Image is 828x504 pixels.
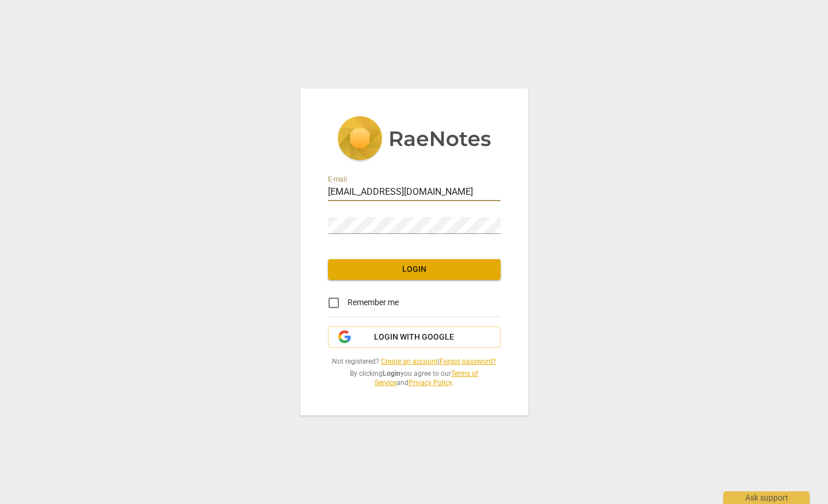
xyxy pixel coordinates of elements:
[348,297,399,309] span: Remember me
[328,326,501,348] button: Login with Google
[383,370,400,378] b: Login
[409,379,452,387] a: Privacy Policy
[337,116,491,163] img: 5ac2273c67554f335776073100b6d88f.svg
[328,259,501,280] button: Login
[337,264,491,275] span: Login
[440,357,496,366] a: Forgot password?
[381,357,438,366] a: Create an account
[328,176,347,183] label: E-mail
[723,491,810,504] div: Ask support
[328,357,501,367] span: Not registered? |
[328,369,501,388] span: By clicking you agree to our and .
[374,332,454,343] span: Login with Google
